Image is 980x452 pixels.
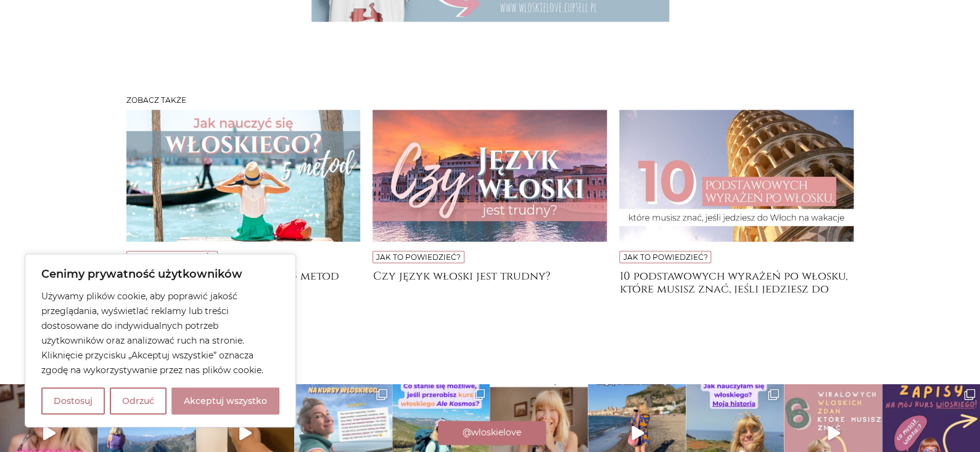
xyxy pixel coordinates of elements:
p: Używamy plików cookie, aby poprawić jakość przeglądania, wyświetlać reklamy lub treści dostosowan... [41,289,279,377]
a: Jak to powiedzieć? [623,252,707,261]
button: Odrzuć [110,387,167,414]
button: Akceptuj wszystko [171,387,279,414]
svg: Play [43,426,56,440]
svg: Clone [964,389,975,400]
svg: Clone [376,389,387,400]
h3: Zobacz także [126,95,854,104]
svg: Clone [768,389,779,400]
a: 10 podstawowych wyrażeń po włosku, które musisz znać, jeśli jedziesz do [GEOGRAPHIC_DATA] na wakacje [619,269,854,294]
button: Dostosuj [41,387,105,414]
a: Instagram @wloskielove [438,421,546,445]
svg: Clone [474,389,485,400]
svg: Play [239,426,252,440]
a: Jak to powiedzieć? [376,252,461,261]
span: @wloskielove [463,426,521,437]
a: Jak to powiedzieć? [130,252,214,261]
p: Cenimy prywatność użytkowników [41,267,279,281]
a: Czy język włoski jest trudny? [373,269,607,294]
